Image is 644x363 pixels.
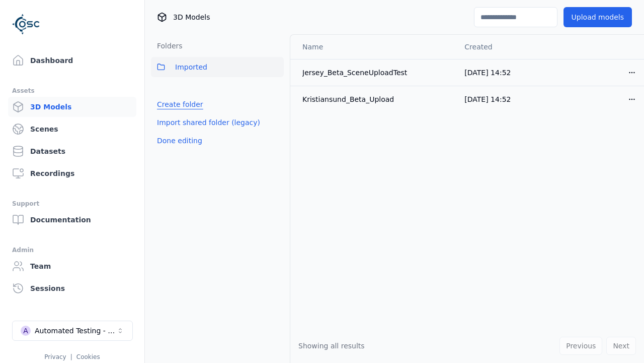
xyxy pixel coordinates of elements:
a: Datasets [8,141,136,161]
div: Support [12,198,132,210]
img: Logo [12,10,40,38]
button: Imported [151,57,284,77]
a: Dashboard [8,50,136,71]
div: A [21,326,31,336]
span: | [70,353,72,360]
th: Created [456,35,550,59]
div: Admin [12,244,132,256]
span: Imported [175,61,207,73]
button: Upload models [563,7,632,27]
div: Automated Testing - Playwright [35,326,116,336]
button: Done editing [151,132,208,150]
a: Sessions [8,278,136,298]
div: Assets [12,85,132,97]
a: Create folder [157,99,203,109]
a: Team [8,256,136,276]
a: 3D Models [8,97,136,117]
h3: Folders [151,41,183,51]
a: Privacy [44,353,66,360]
div: Jersey_Beta_SceneUploadTest [302,68,448,78]
a: Documentation [8,210,136,230]
a: Cookies [76,353,100,360]
a: Recordings [8,163,136,184]
span: [DATE] 14:52 [464,69,511,77]
th: Name [290,35,456,59]
a: Scenes [8,119,136,139]
span: [DATE] 14:52 [464,95,511,103]
a: Import shared folder (legacy) [157,117,260,128]
button: Create folder [151,95,209,113]
button: Select a workspace [12,321,133,341]
div: Kristiansund_Beta_Upload [302,94,448,104]
span: 3D Models [173,12,210,22]
span: Showing all results [298,342,365,350]
button: Import shared folder (legacy) [151,113,266,132]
